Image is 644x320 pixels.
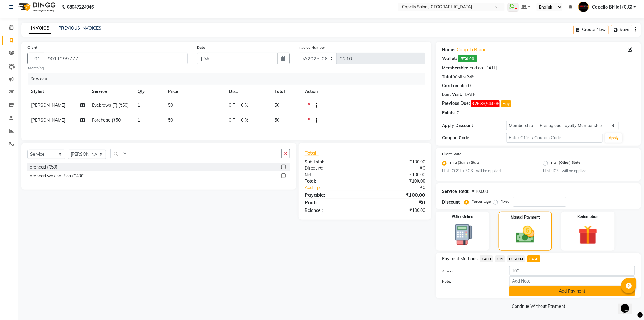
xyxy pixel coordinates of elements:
button: Pay [501,100,511,107]
input: Search or Scan [110,149,282,158]
th: Stylist [27,85,88,98]
span: Capello Bhilai (C.G) [592,4,632,10]
th: Disc [225,85,271,98]
div: 345 [467,74,474,80]
small: Hint : CGST + SGST will be applied [442,168,534,174]
span: 0 % [241,117,248,123]
img: Capello Bhilai (C.G) [578,2,589,12]
span: CUSTOM [507,255,525,262]
span: CARD [480,255,493,262]
label: Date [197,45,205,50]
div: Name: [442,47,456,53]
img: _cash.svg [510,224,541,245]
button: +91 [27,53,44,64]
div: Discount: [442,199,461,205]
span: 50 [168,102,173,108]
div: ₹100.00 [365,178,430,184]
th: Total [271,85,301,98]
span: [PERSON_NAME] [31,102,65,108]
input: Enter Offer / Coupon Code [506,133,603,143]
label: Invoice Number [299,45,325,50]
label: Percentage [471,199,491,204]
div: ₹100.00 [365,191,430,198]
div: ₹0 [376,184,430,191]
div: Apply Discount [442,123,506,129]
input: Search by Name/Mobile/Email/Code [44,53,188,64]
a: INVOICE [29,23,51,34]
div: Balance : [300,207,365,214]
th: Price [164,85,225,98]
div: Total Visits: [442,74,466,80]
span: 50 [168,117,173,123]
div: 0 [457,110,459,116]
div: Paid: [300,199,365,206]
span: 50 [275,102,279,108]
div: Previous Due: [442,100,470,107]
span: ₹26,89,544.06 [471,100,500,107]
button: Create New [574,25,609,34]
span: ₹50.00 [458,55,477,62]
span: Payment Methods [442,256,478,262]
span: 0 F [229,102,235,108]
div: Wallet: [442,55,457,62]
th: Service [88,85,134,98]
div: Sub Total: [300,159,365,165]
a: Continue Without Payment [437,303,640,310]
div: 0 [468,83,471,89]
div: ₹100.00 [472,188,488,195]
small: searching... [27,66,188,71]
div: Total: [300,178,365,184]
div: Card on file: [442,83,467,89]
span: Eyebrows (F) (₹50) [92,102,128,108]
label: POS / Online [452,214,474,219]
label: Manual Payment [511,215,540,220]
input: Amount [509,266,635,276]
div: ₹100.00 [365,207,430,214]
span: CASH [527,255,541,262]
img: _gift.svg [572,223,604,247]
a: PREVIOUS INVOICES [58,25,101,31]
label: Inter (Other) State [550,160,580,167]
span: Total [305,150,319,156]
div: Coupon Code [442,135,506,141]
div: Membership: [442,65,468,71]
label: Intra (Same) State [449,160,480,167]
span: 1 [138,102,140,108]
label: Note: [437,279,505,284]
div: Points: [442,110,456,116]
span: 0 % [241,102,248,108]
div: Forehead waxing Rica (₹400) [27,173,85,179]
label: Client State [442,151,461,157]
img: _pos-terminal.svg [447,223,478,246]
small: Hint : IGST will be applied [543,168,635,174]
label: Amount: [437,268,505,274]
button: Apply [605,133,622,143]
div: ₹100.00 [365,172,430,178]
span: [PERSON_NAME] [31,117,65,123]
span: 50 [275,117,279,123]
span: | [237,117,239,123]
input: Add Note [509,276,635,286]
span: UPI [495,255,505,262]
div: Payable: [300,191,365,198]
div: end on [DATE] [470,65,497,71]
span: | [237,102,239,108]
iframe: chat widget [618,296,638,314]
div: ₹0 [365,165,430,172]
th: Qty [134,85,164,98]
div: Last Visit: [442,91,462,98]
button: Add Payment [509,286,635,296]
div: Service Total: [442,188,470,195]
label: Redemption [578,214,599,219]
button: Save [611,25,632,34]
div: ₹100.00 [365,159,430,165]
div: Forehead (₹50) [27,164,57,170]
label: Client [27,45,37,50]
a: Cappelo Bhilai [457,47,485,53]
label: Fixed [500,199,509,204]
a: Add Tip [300,184,376,191]
th: Action [301,85,425,98]
div: [DATE] [464,91,477,98]
div: Services [28,73,430,85]
span: Forehead (₹50) [92,117,122,123]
